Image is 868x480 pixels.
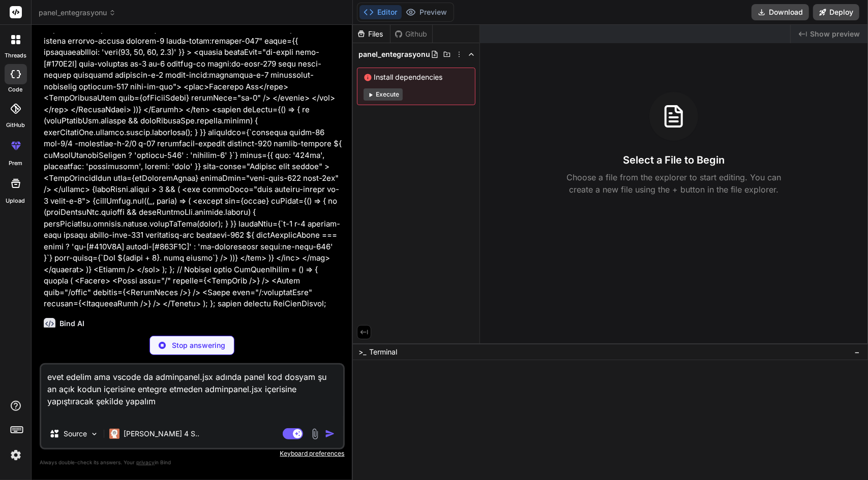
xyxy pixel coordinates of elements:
[40,450,345,458] p: Keyboard preferences
[39,8,116,18] span: panel_entegrasyonu
[402,5,452,19] button: Preview
[810,29,860,39] span: Show preview
[9,85,23,94] label: code
[852,344,862,360] button: −
[109,429,119,439] img: Claude 4 Sonnet
[64,429,87,439] p: Source
[353,29,390,39] div: Files
[90,430,99,438] img: Pick Models
[391,29,432,39] div: Github
[41,365,343,420] textarea: evet edelim ama vscode da adminpanel.jsx adında panel kod dosyam şu an açık kodun içerisine enteg...
[854,347,860,357] span: −
[172,340,225,350] p: Stop answering
[5,51,26,60] label: threads
[9,159,22,168] label: prem
[752,4,809,20] button: Download
[325,429,335,439] img: icon
[360,5,402,19] button: Editor
[6,197,25,205] label: Upload
[623,153,725,167] h3: Select a File to Begin
[59,318,84,329] h6: Bind AI
[560,171,788,196] p: Choose a file from the explorer to start editing. You can create a new file using the + button in...
[136,459,155,465] span: privacy
[813,4,859,20] button: Deploy
[364,72,469,82] span: Install dependencies
[6,121,25,130] label: GitHub
[359,347,367,357] span: >_
[40,458,345,467] p: Always double-check its answers. Your in Bind
[359,49,431,59] span: panel_entegrasyonu
[124,429,199,439] p: [PERSON_NAME] 4 S..
[7,446,24,464] img: settings
[309,428,321,440] img: attachment
[364,88,403,101] button: Execute
[370,347,398,357] span: Terminal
